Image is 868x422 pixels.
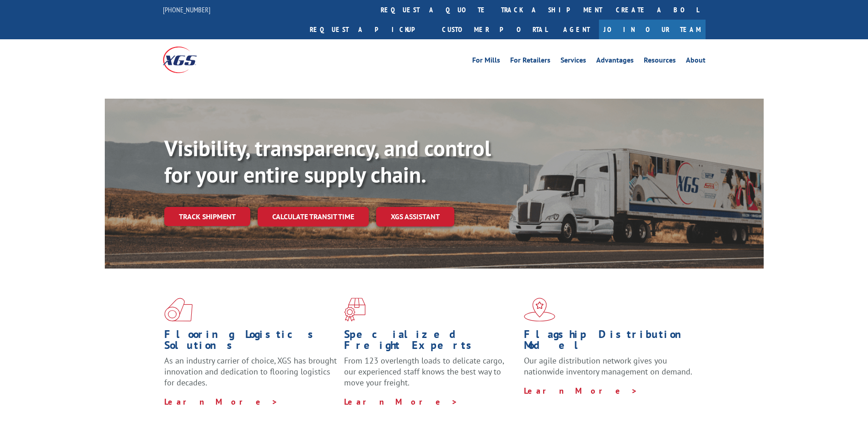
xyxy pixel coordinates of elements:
[164,134,491,189] b: Visibility, transparency, and control for your entire supply chain.
[164,207,250,226] a: Track shipment
[510,57,550,67] a: For Retailers
[524,385,638,396] a: Learn More >
[344,298,366,322] img: xgs-icon-focused-on-flooring-red
[164,298,193,322] img: xgs-icon-total-supply-chain-intelligence-red
[686,57,706,67] a: About
[163,5,210,14] a: [PHONE_NUMBER]
[164,355,337,388] span: As an industry carrier of choice, XGS has brought innovation and dedication to flooring logistics...
[524,355,692,377] span: Our agile distribution network gives you nationwide inventory management on demand.
[164,329,337,355] h1: Flooring Logistics Solutions
[599,20,706,39] a: Join Our Team
[376,207,454,227] a: XGS ASSISTANT
[303,20,435,39] a: Request a pickup
[344,329,517,355] h1: Specialized Freight Experts
[596,57,634,67] a: Advantages
[472,57,500,67] a: For Mills
[435,20,554,39] a: Customer Portal
[524,329,697,355] h1: Flagship Distribution Model
[164,396,278,407] a: Learn More >
[258,207,369,227] a: Calculate transit time
[344,396,458,407] a: Learn More >
[644,57,676,67] a: Resources
[561,57,586,67] a: Services
[524,298,555,322] img: xgs-icon-flagship-distribution-model-red
[554,20,599,39] a: Agent
[344,355,517,396] p: From 123 overlength loads to delicate cargo, our experienced staff knows the best way to move you...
